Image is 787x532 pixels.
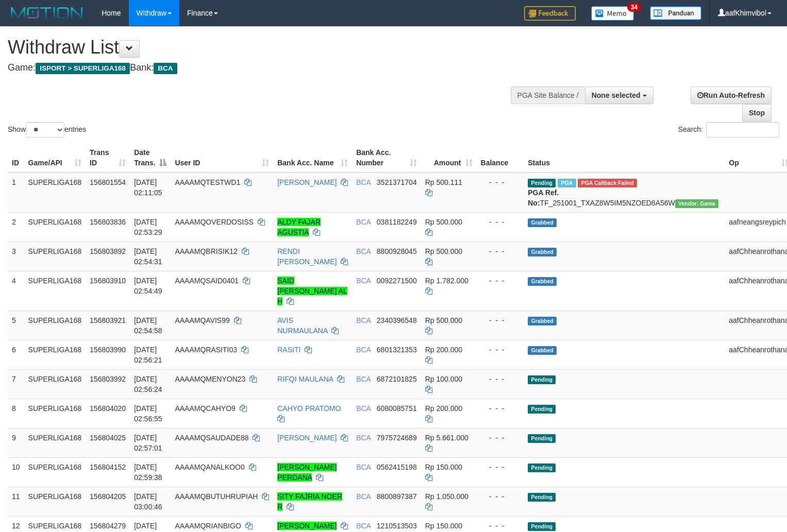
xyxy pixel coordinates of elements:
[528,375,556,384] span: Pending
[356,346,371,354] span: BCA
[352,143,421,173] th: Bank Acc. Number: activate to sort column ascending
[8,212,24,242] td: 2
[528,434,556,443] span: Pending
[90,218,126,226] span: 156803836
[377,522,417,530] span: Copy 1210513503 to clipboard
[481,345,520,355] div: - - -
[377,463,417,471] span: Copy 0562415198 to clipboard
[24,143,86,173] th: Game/API: activate to sort column ascending
[134,492,162,511] span: [DATE] 03:00:46
[528,346,557,355] span: Grabbed
[273,143,352,173] th: Bank Acc. Name: activate to sort column ascending
[8,173,24,213] td: 1
[90,404,126,413] span: 156804020
[8,340,24,369] td: 6
[277,434,337,442] a: [PERSON_NAME]
[24,340,86,369] td: SUPERLIGA168
[8,5,86,21] img: MOTION_logo.png
[528,248,557,256] span: Grabbed
[24,212,86,242] td: SUPERLIGA168
[425,346,462,354] span: Rp 200.000
[86,143,130,173] th: Trans ID: activate to sort column ascending
[175,247,237,255] span: AAAAMQBRISIK12
[154,63,177,74] span: BCA
[171,143,273,173] th: User ID: activate to sort column ascending
[134,218,162,236] span: [DATE] 02:53:29
[356,178,371,186] span: BCA
[528,464,556,472] span: Pending
[481,374,520,384] div: - - -
[678,122,779,138] label: Search:
[175,178,240,186] span: AAAAMQTESTWD1
[24,242,86,271] td: SUPERLIGA168
[356,404,371,413] span: BCA
[356,434,371,442] span: BCA
[528,179,556,187] span: Pending
[481,276,520,286] div: - - -
[90,463,126,471] span: 156804152
[130,143,171,173] th: Date Trans.: activate to sort column descending
[175,346,237,354] span: AAAAMQRASITI03
[528,277,557,286] span: Grabbed
[592,91,641,99] span: None selected
[24,457,86,487] td: SUPERLIGA168
[8,271,24,311] td: 4
[24,271,86,311] td: SUPERLIGA168
[8,122,86,138] label: Show entries
[558,179,576,187] span: Marked by aafseijuro
[277,522,337,530] a: [PERSON_NAME]
[175,316,229,324] span: AAAAMQAVIS99
[425,522,462,530] span: Rp 150.000
[528,405,556,414] span: Pending
[356,463,371,471] span: BCA
[481,246,520,256] div: - - -
[528,493,556,502] span: Pending
[277,277,347,305] a: SAID [PERSON_NAME] AL H
[134,178,162,197] span: [DATE] 02:11:05
[528,522,556,531] span: Pending
[356,316,371,324] span: BCA
[8,428,24,457] td: 9
[90,277,126,285] span: 156803910
[277,346,300,354] a: RASITI
[585,87,654,104] button: None selected
[175,522,241,530] span: AAAAMQRIANBIGO
[356,375,371,383] span: BCA
[675,199,718,208] span: Vendor URL: https://trx31.1velocity.biz
[24,173,86,213] td: SUPERLIGA168
[691,87,772,104] a: Run Auto-Refresh
[134,316,162,335] span: [DATE] 02:54:58
[528,218,557,227] span: Grabbed
[8,369,24,399] td: 7
[425,375,462,383] span: Rp 100.000
[481,433,520,443] div: - - -
[578,179,637,187] span: PGA Error
[425,463,462,471] span: Rp 150.000
[377,218,417,226] span: Copy 0381182249 to clipboard
[277,375,333,383] a: RIFQI MAULANA
[26,122,64,138] select: Showentries
[90,434,126,442] span: 156804025
[425,492,468,501] span: Rp 1.050.000
[90,375,126,383] span: 156803992
[24,428,86,457] td: SUPERLIGA168
[591,6,634,21] img: Button%20Memo.svg
[627,3,641,12] span: 34
[277,247,337,266] a: RENDI [PERSON_NAME]
[277,463,337,482] a: [PERSON_NAME] PERDANA
[90,247,126,255] span: 156803892
[8,487,24,516] td: 11
[524,143,725,173] th: Status
[175,375,245,383] span: AAAAMQMENYON23
[356,247,371,255] span: BCA
[377,492,417,501] span: Copy 8800897387 to clipboard
[175,218,253,226] span: AAAAMQOVERDOSISS
[175,277,239,285] span: AAAAMQSAID0401
[24,399,86,428] td: SUPERLIGA168
[356,218,371,226] span: BCA
[134,375,162,393] span: [DATE] 02:56:24
[277,178,337,186] a: [PERSON_NAME]
[134,404,162,423] span: [DATE] 02:56:55
[356,492,371,501] span: BCA
[277,218,321,236] a: ALDY FAJAR AGUSTIA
